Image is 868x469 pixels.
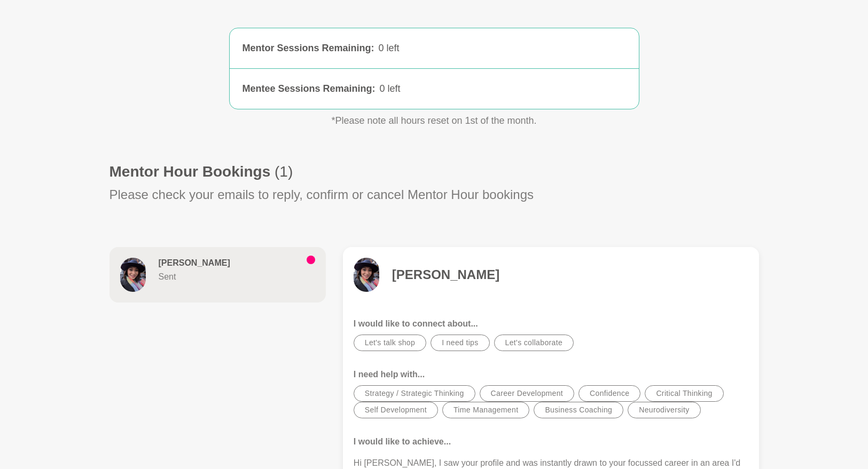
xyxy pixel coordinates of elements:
[243,82,376,96] div: Mentee Sessions Remaining :
[178,114,691,128] p: *Please note all hours reset on 1st of the month.
[354,435,748,448] p: I would like to achieve...
[354,317,748,330] p: I would like to connect about...
[380,82,626,96] div: 0 left
[159,258,298,268] h6: [PERSON_NAME]
[243,41,374,55] div: Mentor Sessions Remaining :
[110,162,293,181] h1: Mentor Hour Bookings
[110,185,534,204] p: Please check your emails to reply, confirm or cancel Mentor Hour bookings
[159,271,298,283] p: Sent
[354,368,748,381] p: I need help with...
[379,41,626,55] div: 0 left
[392,267,499,283] h4: [PERSON_NAME]
[275,163,293,180] span: (1)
